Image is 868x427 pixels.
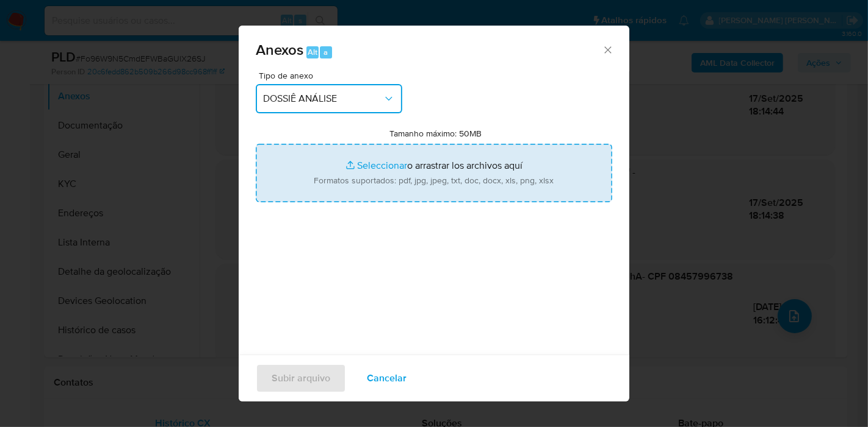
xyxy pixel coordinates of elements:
[308,46,317,58] span: Alt
[390,128,482,139] label: Tamanho máximo: 50MB
[324,46,328,58] span: a
[263,93,383,105] span: DOSSIÊ ANÁLISE
[256,39,303,60] span: Anexos
[351,364,422,393] button: Cancelar
[256,84,402,113] button: DOSSIÊ ANÁLISE
[367,365,407,392] span: Cancelar
[259,71,405,80] span: Tipo de anexo
[602,44,613,55] button: Cerrar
